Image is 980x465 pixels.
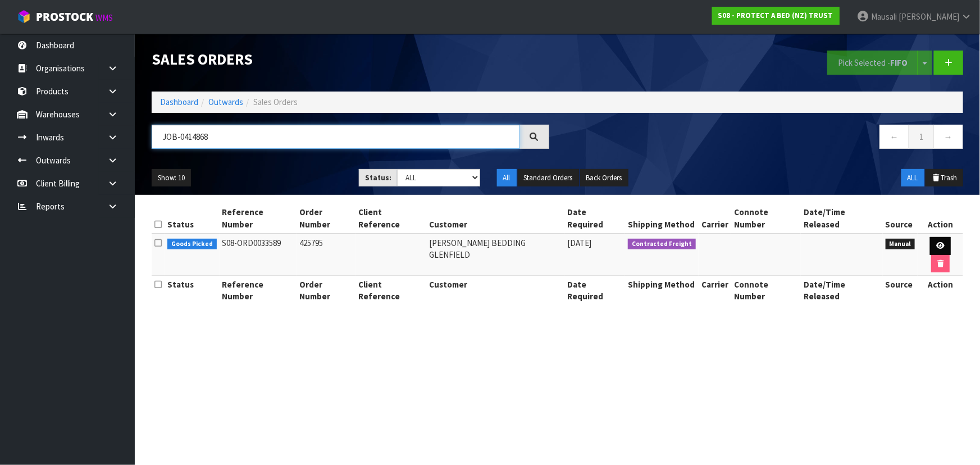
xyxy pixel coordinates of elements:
th: Action [918,276,963,306]
th: Date Required [564,203,625,234]
th: Order Number [297,276,355,306]
th: Status [165,276,220,306]
th: Carrier [699,203,731,234]
button: All [497,169,517,187]
span: Contracted Freight [628,239,696,250]
span: [PERSON_NAME] [899,11,959,22]
button: ALL [901,169,924,187]
th: Order Number [297,203,355,234]
td: 425795 [297,234,355,276]
small: WMS [95,12,113,23]
th: Status [165,203,220,234]
th: Carrier [699,276,731,306]
th: Customer [426,203,565,234]
th: Client Reference [356,203,426,234]
strong: S08 - PROTECT A BED (NZ) TRUST [718,11,833,20]
button: Back Orders [580,169,628,187]
button: Trash [926,169,963,187]
td: S08-ORD0033589 [220,234,297,276]
a: ← [879,125,909,149]
button: Standard Orders [518,169,579,187]
span: [DATE] [567,238,591,248]
th: Source [883,276,918,306]
span: Manual [886,239,915,250]
strong: Status: [365,173,391,183]
a: 1 [909,125,934,149]
span: ProStock [36,10,93,24]
th: Date Required [564,276,625,306]
span: Sales Orders [253,97,298,107]
a: S08 - PROTECT A BED (NZ) TRUST [712,7,840,25]
th: Client Reference [356,276,426,306]
input: Search sales orders [152,125,520,149]
th: Connote Number [731,276,801,306]
th: Date/Time Released [801,276,883,306]
th: Reference Number [220,203,297,234]
td: [PERSON_NAME] BEDDING GLENFIELD [426,234,565,276]
span: Goods Picked [167,239,217,250]
h1: Sales Orders [152,51,549,67]
th: Shipping Method [625,203,699,234]
a: Outwards [208,97,243,107]
a: Dashboard [160,97,198,107]
button: Pick Selected -FIFO [827,51,918,75]
th: Reference Number [220,276,297,306]
th: Action [918,203,963,234]
th: Connote Number [731,203,801,234]
span: Mausali [871,11,897,22]
th: Shipping Method [625,276,699,306]
button: Show: 10 [152,169,191,187]
nav: Page navigation [566,125,964,152]
img: cube-alt.png [17,10,31,24]
th: Customer [426,276,565,306]
a: → [933,125,963,149]
strong: FIFO [890,57,908,68]
th: Source [883,203,918,234]
th: Date/Time Released [801,203,883,234]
